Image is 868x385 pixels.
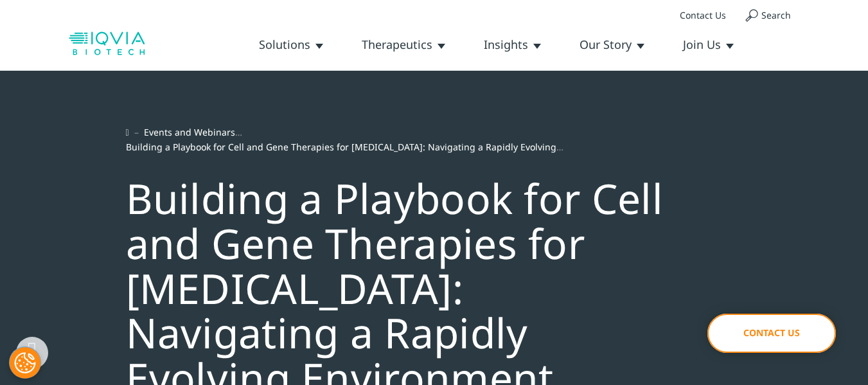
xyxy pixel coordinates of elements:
img: search.svg [745,9,758,22]
a: Therapeutics [362,37,445,52]
a: Insights [484,37,541,52]
img: biotech-logo.svg [68,30,145,56]
a: Join Us [683,37,734,52]
a: Building a Playbook for Cell and Gene Therapies for [MEDICAL_DATA]: Navigating a Rapidly Evolving... [126,141,614,153]
a: Our Story [580,37,644,52]
a: Solutions [259,37,323,52]
a: Events and Webinars [144,126,242,138]
a: Contact Us [707,314,836,353]
button: Cookies Settings [9,346,41,379]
